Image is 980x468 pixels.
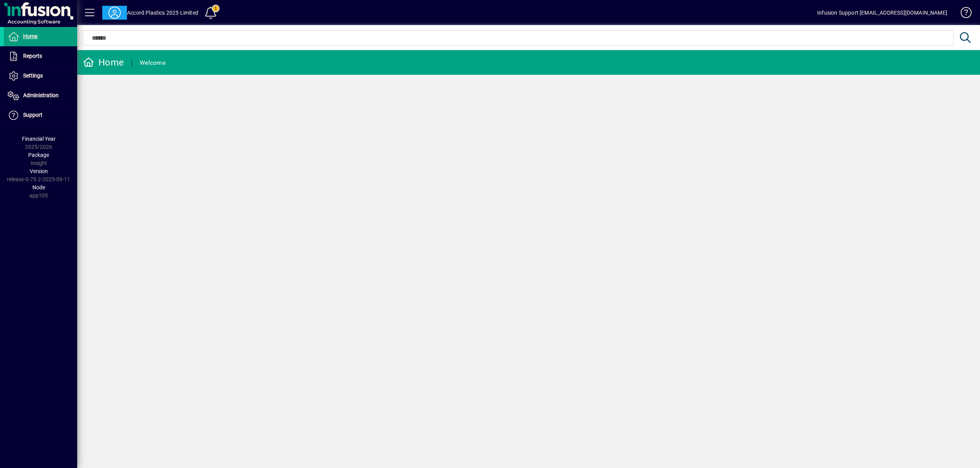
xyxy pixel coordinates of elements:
[4,66,77,86] a: Settings
[23,53,42,59] span: Reports
[102,6,127,20] button: Profile
[23,112,42,118] span: Support
[22,136,56,142] span: Financial Year
[30,168,48,174] span: Version
[23,92,59,98] span: Administration
[955,2,970,27] a: Knowledge Base
[28,152,49,158] span: Package
[23,72,43,79] span: Settings
[4,86,77,105] a: Administration
[83,56,124,69] div: Home
[23,33,37,39] span: Home
[127,7,198,19] div: Accord Plastics 2025 Limited
[4,47,77,66] a: Reports
[817,7,947,19] div: Infusion Support [EMAIL_ADDRESS][DOMAIN_NAME]
[4,106,77,125] a: Support
[32,184,45,190] span: Node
